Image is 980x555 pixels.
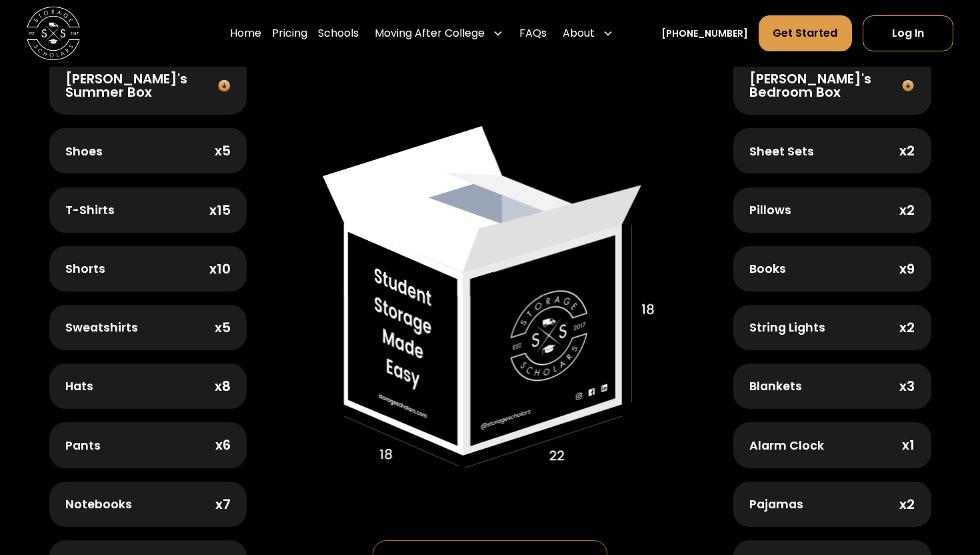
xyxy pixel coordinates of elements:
div: [PERSON_NAME]'s Summer Box [65,72,217,99]
div: x5 [215,144,231,157]
div: x7 [215,498,231,511]
div: x5 [215,321,231,334]
div: x3 [899,380,915,393]
a: FAQs [519,15,547,52]
a: Pricing [272,15,307,52]
div: Hats [65,380,93,392]
img: Storage Scholars main logo [27,7,80,60]
div: Pants [65,440,101,452]
a: home [27,7,80,60]
div: Moving After College [375,25,485,41]
div: x15 [209,203,231,217]
div: Pillows [749,204,791,216]
div: Notebooks [65,498,132,510]
div: x1 [902,438,915,452]
a: [PHONE_NUMBER] [661,27,748,41]
div: Blankets [749,380,802,392]
div: x8 [215,380,231,393]
div: Moving After College [369,15,509,52]
div: x2 [899,321,915,334]
div: x2 [899,203,915,217]
div: [PERSON_NAME]'s Bedroom Box [749,72,901,99]
div: Books [749,263,786,275]
div: String Lights [749,322,825,334]
div: x6 [215,438,231,452]
div: x2 [899,144,915,157]
div: About [557,15,619,52]
a: Get Started [759,15,851,51]
div: T-Shirts [65,204,115,216]
div: x9 [899,262,915,275]
div: Shorts [65,263,105,275]
a: Log In [863,15,953,51]
div: Pajamas [749,498,803,510]
div: Sweatshirts [65,322,138,334]
div: Alarm Clock [749,440,824,452]
div: Sheet Sets [749,145,814,157]
div: x10 [209,262,231,275]
a: Schools [318,15,359,52]
div: About [563,25,595,41]
a: Home [230,15,261,52]
div: x2 [899,498,915,511]
div: Shoes [65,145,103,157]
